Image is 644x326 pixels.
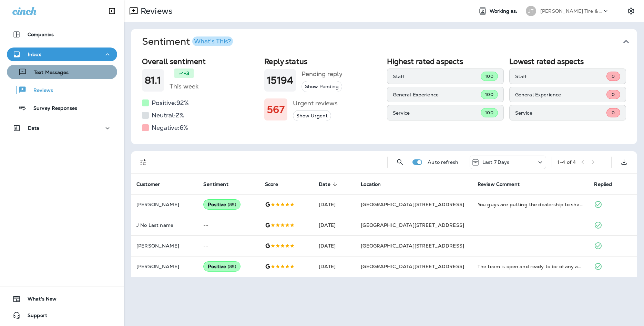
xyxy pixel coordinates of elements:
[228,264,236,270] span: ( 85 )
[267,75,293,86] h1: 15194
[136,155,150,169] button: Filters
[27,87,53,94] p: Reviews
[485,73,493,79] span: 100
[313,215,355,235] td: [DATE]
[612,110,615,116] span: 0
[152,97,189,108] h5: Positive: 92 %
[184,70,189,77] p: +3
[131,54,637,144] div: SentimentWhat's This?
[136,29,643,54] button: SentimentWhat's This?
[428,159,458,165] p: Auto refresh
[526,6,536,16] div: JT
[265,181,278,187] span: Score
[27,70,69,76] p: Text Messages
[319,181,330,187] span: Date
[293,110,331,122] button: Show Urgent
[313,194,355,215] td: [DATE]
[361,181,381,187] span: Location
[361,181,390,187] span: Location
[138,6,173,16] p: Reviews
[478,181,520,187] span: Review Comment
[540,8,602,14] p: [PERSON_NAME] Tire & Auto
[7,292,117,306] button: What's New
[7,101,117,115] button: Survey Responses
[203,199,241,210] div: Positive
[136,264,192,269] p: [PERSON_NAME]
[485,92,493,97] span: 100
[152,122,188,133] h5: Negative: 6 %
[594,181,621,187] span: Replied
[265,181,287,187] span: Score
[152,110,184,121] h5: Neutral: 2 %
[142,57,259,66] h2: Overall sentiment
[267,104,284,115] h1: 567
[617,155,631,169] button: Export as CSV
[558,159,576,165] div: 1 - 4 of 4
[361,222,464,228] span: [GEOGRAPHIC_DATA][STREET_ADDRESS]
[361,243,464,249] span: [GEOGRAPHIC_DATA][STREET_ADDRESS]
[7,28,117,41] button: Companies
[192,36,233,46] button: What's This?
[612,73,615,79] span: 0
[264,57,381,66] h2: Reply status
[136,181,160,187] span: Customer
[136,222,192,228] p: J No Last name
[485,110,493,116] span: 100
[515,92,606,97] p: General Experience
[490,8,519,14] span: Working as:
[21,313,47,321] span: Support
[136,243,192,249] p: [PERSON_NAME]
[198,215,259,235] td: --
[203,261,241,272] div: Positive
[301,69,343,80] h5: Pending reply
[293,98,338,109] h5: Urgent reviews
[625,5,637,17] button: Settings
[594,181,612,187] span: Replied
[7,83,117,97] button: Reviews
[28,125,40,131] p: Data
[393,74,481,79] p: Staff
[142,36,233,48] h1: Sentiment
[7,308,117,322] button: Support
[361,201,464,208] span: [GEOGRAPHIC_DATA][STREET_ADDRESS]
[393,155,407,169] button: Search Reviews
[198,235,259,256] td: --
[7,48,117,61] button: Inbox
[203,181,228,187] span: Sentiment
[301,81,342,92] button: Show Pending
[515,110,606,116] p: Service
[170,81,198,92] h5: This week
[313,256,355,277] td: [DATE]
[515,74,606,79] p: Staff
[361,263,464,270] span: [GEOGRAPHIC_DATA][STREET_ADDRESS]
[393,92,481,97] p: General Experience
[102,4,122,18] button: Collapse Sidebar
[7,65,117,79] button: Text Messages
[21,296,57,304] span: What's New
[136,181,169,187] span: Customer
[27,105,77,112] p: Survey Responses
[612,92,615,97] span: 0
[136,202,192,207] p: [PERSON_NAME]
[387,57,504,66] h2: Highest rated aspects
[319,181,339,187] span: Date
[478,181,529,187] span: Review Comment
[482,159,510,165] p: Last 7 Days
[478,263,583,270] div: The team is open and ready to be of any assistance. They are trustworthy, knowledgeable and will ...
[478,201,583,208] div: You guys are putting the dealership to shame! First, in addition to taking care of my auto needs ...
[203,181,237,187] span: Sentiment
[194,38,231,44] div: What's This?
[28,52,41,57] p: Inbox
[313,235,355,256] td: [DATE]
[509,57,626,66] h2: Lowest rated aspects
[393,110,481,116] p: Service
[7,121,117,135] button: Data
[28,32,54,37] p: Companies
[228,202,236,208] span: ( 85 )
[145,75,161,86] h1: 81.1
